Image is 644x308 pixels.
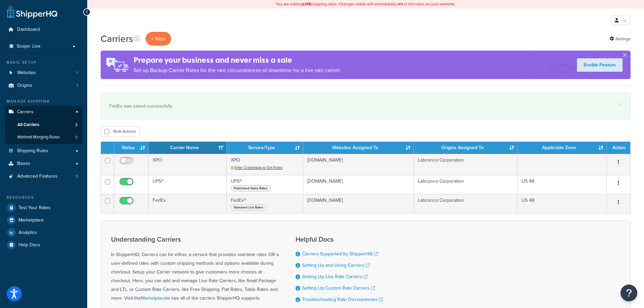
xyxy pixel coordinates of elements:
td: UPS® [149,175,227,194]
th: Carrier Name: activate to sort column ascending [149,142,227,154]
li: Method Merging Rules [5,131,82,143]
a: Enable Feature [577,58,623,72]
a: Test Your Rates [5,202,82,214]
td: US 48 [518,194,607,213]
td: UPS® [227,175,303,194]
td: Labconco Corporation [414,194,517,213]
a: Setting Up Live Rate Carriers [302,273,368,280]
a: Marketplace [141,295,166,302]
a: Analytics [5,227,82,239]
a: Method Merging Rules 0 [5,131,82,143]
button: Bulk Actions [101,126,140,136]
a: Shipping Rules [5,145,82,157]
div: FedEx was saved successfully [109,102,622,111]
td: FedEx® [227,194,303,213]
span: 1 [76,83,78,88]
span: Help Docs [18,242,40,248]
h1: Carriers [101,32,133,45]
li: Origins [5,79,82,92]
a: Carriers [5,106,82,118]
li: Websites [5,67,82,79]
span: All Carriers [17,122,39,128]
span: Test Your Rates [18,205,51,211]
button: Open Resource Center [621,285,637,301]
th: Action [607,142,630,154]
a: Origins 1 [5,79,82,92]
td: XPO [149,154,227,175]
span: Origins [17,83,32,88]
td: [DOMAIN_NAME] [303,175,414,194]
a: Setting Up and Using Carriers [302,262,370,269]
a: Dashboard [5,23,82,36]
td: US 48 [518,175,607,194]
li: Advanced Features [5,170,82,183]
td: Labconco Corporation [414,154,517,175]
a: Advanced Features 3 [5,170,82,183]
b: LIVE [303,1,311,7]
h4: Prepare your business and never miss a sale [133,55,341,66]
div: Resources [5,195,82,200]
span: Shipping Rules [17,148,48,154]
th: Status: activate to sort column ascending [114,142,149,154]
a: Setting Up Custom Rate Carriers [302,285,375,292]
span: Enter Credentials to Get Rates [234,165,282,170]
span: 3 [75,122,77,128]
a: ShipperHQ Home [7,5,57,18]
td: FedEx [149,194,227,213]
span: Scope: Live [17,44,41,49]
div: Manage Shipping [5,99,82,104]
span: Standard List Rates [231,204,266,210]
a: Boxes [5,158,82,170]
td: [DOMAIN_NAME] [303,154,414,175]
span: Published Daily Rates [231,185,271,191]
th: Websites Assigned To: activate to sort column ascending [303,142,414,154]
li: Carriers [5,106,82,144]
span: Dashboard [17,27,40,33]
span: 0 [75,134,77,140]
span: Boxes [17,161,30,167]
a: Enter Credentials to Get Rates [231,165,282,170]
a: Help Docs [5,239,82,251]
span: 3 [75,174,78,179]
h3: Helpful Docs [296,236,383,243]
a: Carriers Supported by ShipperHQ [302,250,378,257]
a: Websites 1 [5,67,82,79]
div: Basic Setup [5,60,82,65]
a: All Carriers 3 [5,119,82,131]
td: [DOMAIN_NAME] [303,194,414,213]
div: In ShipperHQ, Carriers can be either, a service that provides real-time rates OR a user-defined r... [111,236,279,303]
a: Troubleshooting Rate Discrepancies [302,296,383,303]
button: + New [146,32,171,46]
td: XPO [227,154,303,175]
a: Settings [609,34,631,44]
span: Websites [17,70,36,76]
th: Applicable Zone: activate to sort column ascending [518,142,607,154]
th: Service/Type: activate to sort column ascending [227,142,303,154]
span: Carriers [17,109,34,115]
h3: Understanding Carriers [111,236,279,243]
span: Analytics [18,230,37,236]
td: Labconco Corporation [414,175,517,194]
img: ad-rules-rateshop-fe6ec290ccb7230408bd80ed9643f0289d75e0ffd9eb532fc0e269fcd187b520.png [101,51,133,79]
li: All Carriers [5,119,82,131]
th: Origins Assigned To: activate to sort column ascending [414,142,517,154]
p: Set up Backup Carrier Rates for the rare circumstances of downtime for a live rate carrier. [133,66,341,75]
span: 1 [76,70,78,76]
a: × [619,102,622,107]
span: Method Merging Rules [17,134,60,140]
span: Marketplace [18,218,44,223]
span: Advanced Features [17,174,58,179]
a: Marketplace [5,214,82,226]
